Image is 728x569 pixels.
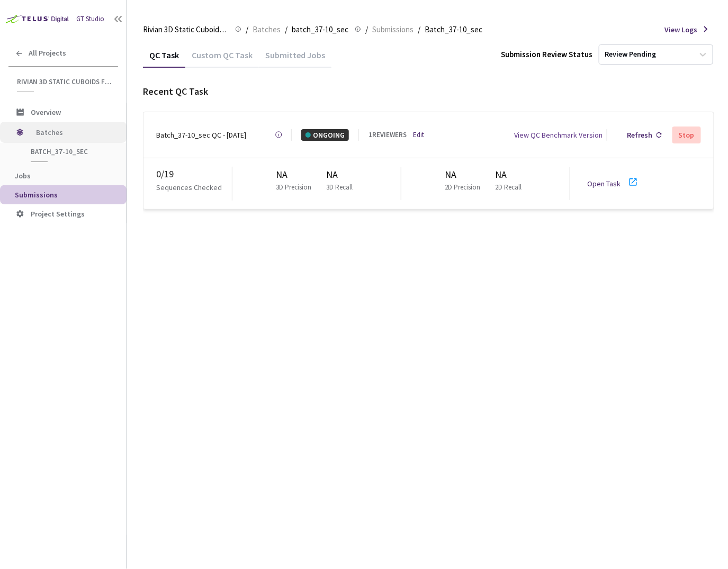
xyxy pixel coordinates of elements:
[76,14,104,24] div: GT Studio
[31,107,61,117] span: Overview
[514,129,603,141] div: View QC Benchmark Version
[246,23,248,36] li: /
[17,77,112,86] span: Rivian 3D Static Cuboids fixed[2024-25]
[501,48,592,61] div: Submission Review Status
[665,24,698,35] span: View Logs
[370,23,416,35] a: Submissions
[301,129,349,141] div: ONGOING
[285,23,287,36] li: /
[627,129,652,141] div: Refresh
[418,23,420,36] li: /
[425,23,482,36] span: Batch_37-10_sec
[445,182,480,193] p: 2D Precision
[143,84,714,99] div: Recent QC Task
[372,23,414,36] span: Submissions
[156,182,222,193] p: Sequences Checked
[185,50,259,68] div: Custom QC Task
[29,49,66,58] span: All Projects
[15,190,58,200] span: Submissions
[36,122,109,143] span: Batches
[253,23,281,36] span: Batches
[413,130,424,140] a: Edit
[31,147,109,156] span: batch_37-10_sec
[445,167,484,182] div: NA
[496,167,526,182] div: NA
[156,167,232,182] div: 0 / 19
[15,171,31,180] span: Jobs
[292,23,348,36] span: batch_37-10_sec
[496,182,522,193] p: 2D Recall
[327,167,357,182] div: NA
[143,23,229,36] span: Rivian 3D Static Cuboids fixed[2024-25]
[605,50,656,60] div: Review Pending
[365,23,368,36] li: /
[143,50,185,68] div: QC Task
[679,131,695,139] div: Stop
[276,167,316,182] div: NA
[31,209,85,219] span: Project Settings
[276,182,311,193] p: 3D Precision
[250,23,283,35] a: Batches
[369,130,407,140] div: 1 REVIEWERS
[327,182,353,193] p: 3D Recall
[259,50,331,68] div: Submitted Jobs
[156,129,246,141] div: Batch_37-10_sec QC - [DATE]
[587,179,621,188] a: Open Task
